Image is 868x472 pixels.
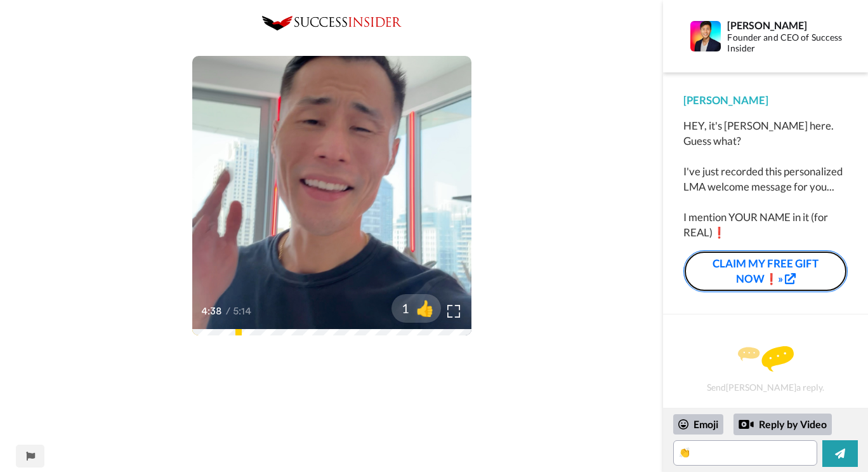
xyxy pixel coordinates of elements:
[409,298,441,318] span: 👍
[673,414,723,435] div: Emoji
[673,440,817,466] textarea: 👏
[683,250,848,293] a: CLAIM MY FREE GIFT NOW❗»
[680,337,851,401] div: Send [PERSON_NAME] a reply.
[690,21,721,51] img: Profile Image
[226,304,230,319] span: /
[739,417,754,432] div: Reply by Video
[391,294,441,323] button: 1👍
[201,304,223,319] span: 4:38
[391,299,409,317] span: 1
[683,118,848,240] div: HEY, it's [PERSON_NAME] here. Guess what? I've just recorded this personalized LMA welcome messag...
[233,304,255,319] span: 5:14
[727,19,847,31] div: [PERSON_NAME]
[683,93,848,108] div: [PERSON_NAME]
[733,414,832,435] div: Reply by Video
[727,32,847,54] div: Founder and CEO of Success Insider
[738,346,794,372] img: message.svg
[262,16,402,30] img: 0c8b3de2-5a68-4eb7-92e8-72f868773395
